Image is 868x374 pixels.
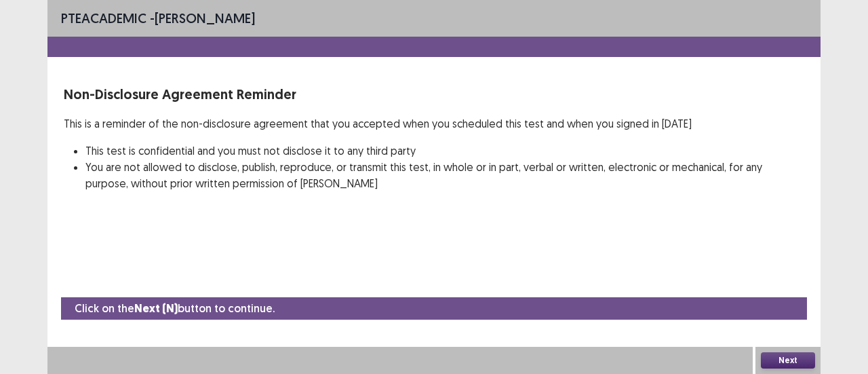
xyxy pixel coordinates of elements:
[61,8,255,29] p: - [PERSON_NAME]
[64,115,804,132] p: This is a reminder of the non-disclosure agreement that you accepted when you scheduled this test...
[61,10,146,26] span: PTE academic
[134,301,178,316] strong: Next (N)
[85,159,804,191] li: You are not allowed to disclose, publish, reproduce, or transmit this test, in whole or in part, ...
[75,300,275,317] p: Click on the button to continue.
[761,352,815,369] button: Next
[85,143,804,159] li: This test is confidential and you must not disclose it to any third party
[64,84,804,105] p: Non-Disclosure Agreement Reminder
